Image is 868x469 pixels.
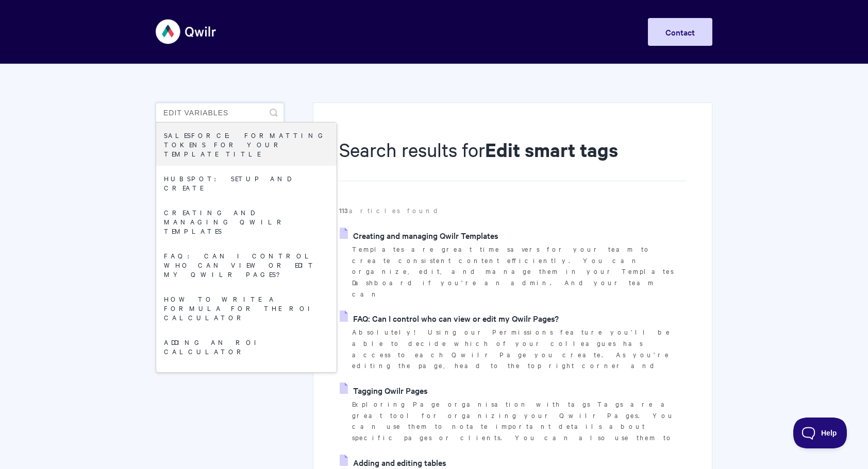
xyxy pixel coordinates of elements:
p: Exploring Page organisation with tags Tags are a great tool for organizing your Qwilr Pages. You ... [352,398,686,443]
p: articles found [339,205,686,216]
a: Creating and managing Qwilr Templates [156,200,337,243]
a: Salesforce: Formatting Tokens for your Template title [156,123,337,166]
p: Absolutely! Using our Permissions feature you'll be able to decide which of your colleagues has a... [352,326,686,371]
strong: 113 [339,205,349,215]
a: Adding an ROI calculator [156,329,337,363]
iframe: Toggle Customer Support [793,418,847,448]
a: Contact [648,18,712,46]
h1: Search results for [339,136,686,181]
input: Search [156,102,284,123]
a: Tagging Qwilr Pages [340,383,428,398]
a: Adding and editing tables [156,363,337,397]
a: How to write a formula for the ROI Calculator [156,286,337,329]
strong: Edit smart tags [485,137,618,162]
a: HubSpot: Setup and Create [156,166,337,200]
p: Templates are great time savers for your team to create consistent content efficiently. You can o... [352,244,686,300]
a: FAQ: Can I control who can view or edit my Qwilr Pages? [340,310,559,326]
a: Creating and managing Qwilr Templates [340,228,498,243]
a: FAQ: Can I control who can view or edit my Qwilr Pages? [156,243,337,286]
img: Qwilr Help Center [156,12,217,51]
